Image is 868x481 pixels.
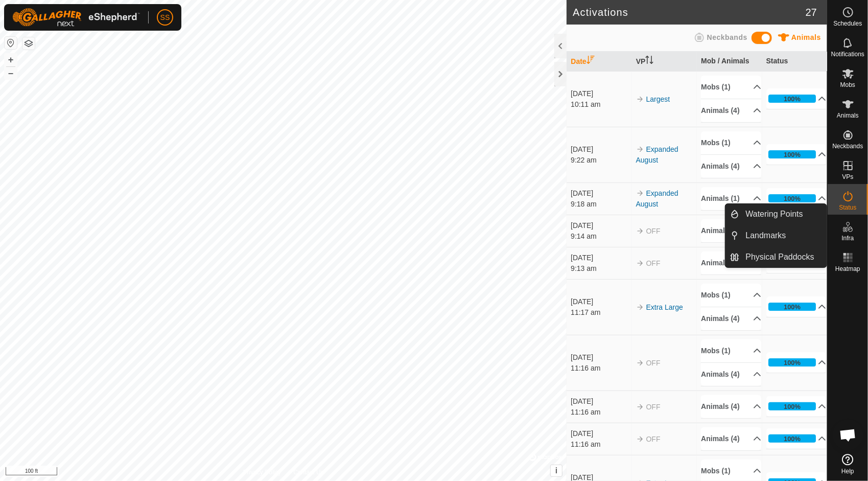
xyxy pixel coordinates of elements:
[571,439,631,450] div: 11:16 am
[571,199,631,210] div: 9:18 am
[22,37,35,50] button: Map Layers
[701,339,761,362] p-accordion-header: Mobs (1)
[571,428,631,439] div: [DATE]
[701,251,761,274] p-accordion-header: Animals (4)
[740,204,827,224] a: Watering Points
[784,302,801,312] div: 100%
[571,352,631,363] div: [DATE]
[636,189,644,197] img: arrow
[571,296,631,307] div: [DATE]
[832,143,863,149] span: Neckbands
[766,296,827,317] p-accordion-header: 100%
[784,402,801,411] div: 100%
[837,112,859,119] span: Animals
[784,94,801,104] div: 100%
[646,403,661,411] span: OFF
[632,52,697,72] th: VP
[636,359,644,367] img: arrow
[768,434,816,443] div: 100%
[636,145,678,164] a: Expanded August
[587,57,595,65] p-sorticon: Activate to sort
[636,435,644,443] img: arrow
[571,407,631,418] div: 11:16 am
[701,363,761,386] p-accordion-header: Animals (4)
[768,402,816,410] div: 100%
[746,251,814,263] span: Physical Paddocks
[766,428,827,449] p-accordion-header: 100%
[5,37,17,49] button: Reset Map
[725,204,827,224] li: Watering Points
[636,95,644,103] img: arrow
[243,468,281,477] a: Privacy Policy
[571,99,631,110] div: 10:11 am
[573,6,805,18] h2: Activations
[571,231,631,242] div: 9:14 am
[842,174,853,180] span: VPs
[571,253,631,263] div: [DATE]
[571,88,631,99] div: [DATE]
[835,266,860,272] span: Heatmap
[839,204,856,211] span: Status
[784,194,801,203] div: 100%
[746,208,803,220] span: Watering Points
[725,247,827,267] li: Physical Paddocks
[784,434,801,444] div: 100%
[766,144,827,165] p-accordion-header: 100%
[828,450,868,478] a: Help
[571,307,631,318] div: 11:17 am
[766,88,827,109] p-accordion-header: 100%
[701,187,761,210] p-accordion-header: Animals (1)
[646,359,661,367] span: OFF
[646,227,661,235] span: OFF
[701,284,761,307] p-accordion-header: Mobs (1)
[571,263,631,274] div: 9:13 am
[551,465,562,476] button: i
[831,51,864,57] span: Notifications
[636,189,678,208] a: Expanded August
[571,396,631,407] div: [DATE]
[833,20,862,27] span: Schedules
[762,52,827,72] th: Status
[840,82,855,88] span: Mobs
[768,150,816,158] div: 100%
[701,155,761,178] p-accordion-header: Animals (4)
[636,259,644,267] img: arrow
[740,247,827,267] a: Physical Paddocks
[5,67,17,79] button: –
[701,99,761,122] p-accordion-header: Animals (4)
[725,225,827,246] li: Landmarks
[555,466,557,475] span: i
[841,235,854,241] span: Infra
[293,468,323,477] a: Contact Us
[766,396,827,417] p-accordion-header: 100%
[791,33,821,41] span: Animals
[833,420,863,450] div: Open chat
[571,220,631,231] div: [DATE]
[701,395,761,418] p-accordion-header: Animals (4)
[645,57,653,65] p-sorticon: Activate to sort
[571,363,631,374] div: 11:16 am
[766,188,827,209] p-accordion-header: 100%
[740,225,827,246] a: Landmarks
[841,468,854,474] span: Help
[768,303,816,311] div: 100%
[160,12,170,23] span: SS
[636,227,644,235] img: arrow
[636,403,644,411] img: arrow
[571,188,631,199] div: [DATE]
[701,131,761,154] p-accordion-header: Mobs (1)
[784,358,801,368] div: 100%
[768,358,816,367] div: 100%
[701,307,761,330] p-accordion-header: Animals (4)
[636,145,644,153] img: arrow
[768,194,816,202] div: 100%
[646,435,661,443] span: OFF
[701,219,761,242] p-accordion-header: Animals (4)
[567,52,631,72] th: Date
[646,303,683,311] a: Extra Large
[571,155,631,166] div: 9:22 am
[646,95,670,103] a: Largest
[768,95,816,103] div: 100%
[636,303,644,311] img: arrow
[707,33,747,41] span: Neckbands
